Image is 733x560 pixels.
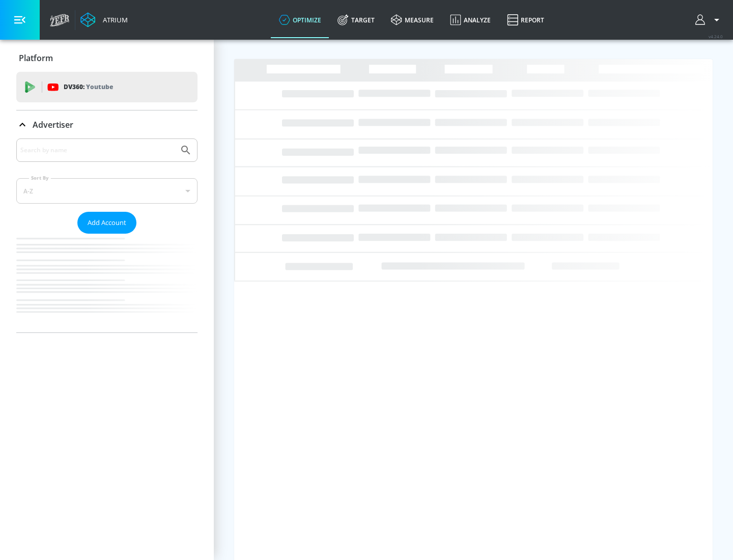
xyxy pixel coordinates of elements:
[442,2,499,38] a: Analyze
[64,81,113,93] p: DV360:
[709,34,723,39] span: v 4.24.0
[16,110,198,139] div: Advertiser
[80,12,128,27] a: Atrium
[86,81,113,92] p: Youtube
[16,72,198,102] div: DV360: Youtube
[16,234,198,332] nav: list of Advertiser
[19,52,53,64] p: Platform
[88,217,126,229] span: Add Account
[329,2,383,38] a: Target
[99,15,128,24] div: Atrium
[29,175,51,181] label: Sort By
[77,212,136,234] button: Add Account
[33,119,73,130] p: Advertiser
[499,2,552,38] a: Report
[383,2,442,38] a: measure
[16,178,198,204] div: A-Z
[20,144,175,157] input: Search by name
[16,44,198,72] div: Platform
[271,2,329,38] a: optimize
[16,138,198,332] div: Advertiser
